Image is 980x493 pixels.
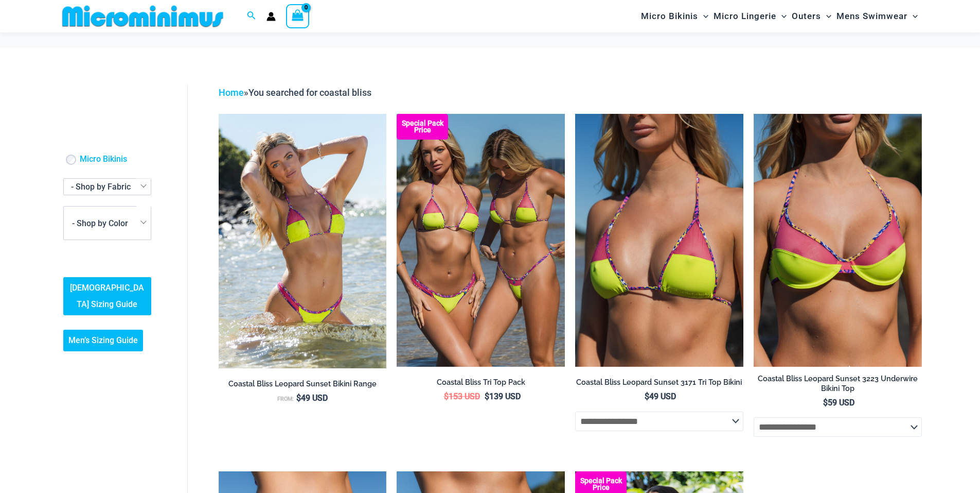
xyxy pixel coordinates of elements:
span: - Shop by Color [63,206,151,240]
b: Special Pack Price [575,478,627,491]
a: Coastal Bliss Leopard Sunset 3171 Tri Top Bikini [575,378,743,391]
bdi: 49 USD [645,392,676,401]
span: Menu Toggle [907,3,918,29]
a: Micro BikinisMenu ToggleMenu Toggle [638,3,711,29]
img: Coastal Bliss Leopard Sunset Tri Top Pack [397,114,565,366]
a: OutersMenu ToggleMenu Toggle [789,3,834,29]
span: Menu Toggle [776,3,787,29]
img: MM SHOP LOGO FLAT [58,5,227,28]
span: Micro Lingerie [714,3,776,29]
span: - Shop by Color [72,218,128,228]
bdi: 139 USD [485,392,521,401]
bdi: 153 USD [444,392,480,401]
img: Coastal Bliss Leopard Sunset 3223 Underwire Top 01 [754,114,922,366]
span: $ [444,392,449,401]
a: Coastal Bliss Leopard Sunset 3171 Tri Top 01Coastal Bliss Leopard Sunset 3171 Tri Top 4371 Thong ... [575,114,743,366]
h2: Coastal Bliss Leopard Sunset 3223 Underwire Bikini Top [754,374,922,393]
span: Outers [792,3,821,29]
a: Mens SwimwearMenu ToggleMenu Toggle [834,3,920,29]
a: View Shopping Cart, empty [286,4,310,28]
span: Menu Toggle [821,3,831,29]
span: $ [485,392,489,401]
span: Micro Bikinis [641,3,698,29]
span: $ [645,392,649,401]
a: Micro Bikinis [80,154,127,165]
span: - Shop by Color [64,207,151,240]
h2: Coastal Bliss Tri Top Pack [397,378,565,387]
img: Coastal Bliss Leopard Sunset 3171 Tri Top 4371 Thong Bikini 06 [219,114,387,368]
span: » [219,87,371,98]
a: Home [219,87,244,98]
span: - Shop by Fabric [63,178,151,195]
h2: Coastal Bliss Leopard Sunset Bikini Range [219,379,387,389]
bdi: 59 USD [823,398,854,407]
span: From: [277,396,294,402]
a: Coastal Bliss Leopard Sunset 3223 Underwire Bikini Top [754,374,922,397]
a: Coastal Bliss Tri Top Pack [397,378,565,391]
a: Search icon link [247,10,256,23]
span: Menu Toggle [698,3,708,29]
a: Coastal Bliss Leopard Sunset Tri Top Pack Coastal Bliss Leopard Sunset Tri Top Pack BCoastal Blis... [397,114,565,366]
span: $ [296,393,301,403]
img: Coastal Bliss Leopard Sunset 3171 Tri Top 01 [575,114,743,366]
bdi: 49 USD [296,393,328,403]
span: Mens Swimwear [836,3,907,29]
a: Account icon link [266,12,276,21]
h2: Coastal Bliss Leopard Sunset 3171 Tri Top Bikini [575,378,743,387]
a: Coastal Bliss Leopard Sunset Bikini Range [219,379,387,393]
a: Men’s Sizing Guide [63,330,143,351]
nav: Site Navigation [637,2,922,31]
b: Special Pack Price [397,120,448,133]
span: - Shop by Fabric [71,182,131,192]
a: Micro LingerieMenu ToggleMenu Toggle [711,3,789,29]
a: Coastal Bliss Leopard Sunset 3223 Underwire Top 01Coastal Bliss Leopard Sunset 3223 Underwire Top... [754,114,922,366]
span: - Shop by Fabric [64,179,151,195]
span: $ [823,398,828,407]
span: You searched for coastal bliss [248,87,371,98]
a: [DEMOGRAPHIC_DATA] Sizing Guide [63,277,151,315]
a: Coastal Bliss Leopard Sunset 3171 Tri Top 4371 Thong Bikini 06Coastal Bliss Leopard Sunset 3171 T... [219,114,387,368]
